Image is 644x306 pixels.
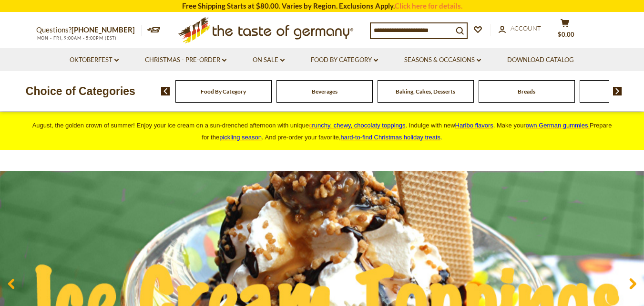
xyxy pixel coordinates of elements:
span: Account [511,24,541,32]
a: Haribo flavors [455,122,493,129]
a: Account [499,23,541,34]
a: hard-to-find Christmas holiday treats [341,134,441,141]
a: own German gummies. [526,122,590,129]
a: Download Catalog [507,55,574,65]
a: On Sale [253,55,285,65]
a: Food By Category [201,88,246,95]
a: Click here for details. [395,1,462,10]
span: own German gummies [526,122,588,129]
p: Questions? [36,24,142,36]
button: $0.00 [551,19,580,42]
a: Baking, Cakes, Desserts [396,88,455,95]
span: August, the golden crown of summer! Enjoy your ice cream on a sun-drenched afternoon with unique ... [32,122,612,141]
a: [PHONE_NUMBER] [72,25,135,34]
a: Food By Category [311,55,378,65]
img: previous arrow [161,87,170,95]
span: . [341,134,442,141]
span: $0.00 [558,31,574,38]
a: Christmas - PRE-ORDER [145,55,226,65]
a: Beverages [312,88,337,95]
a: crunchy, chewy, chocolaty toppings [309,122,406,129]
a: pickling season [219,134,262,141]
a: Seasons & Occasions [404,55,481,65]
span: runchy, chewy, chocolaty toppings [312,122,405,129]
a: Breads [518,88,535,95]
a: Oktoberfest [70,55,119,65]
span: MON - FRI, 9:00AM - 5:00PM (EST) [36,35,117,41]
img: next arrow [613,87,622,95]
